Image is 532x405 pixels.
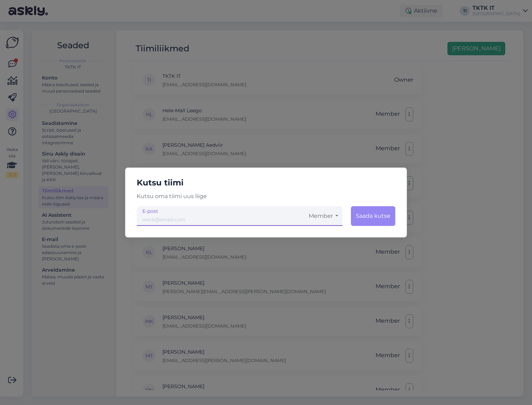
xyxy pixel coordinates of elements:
p: Kutsu oma tiimi uus liige [131,192,401,201]
button: Member [304,206,342,226]
input: work@email.com [137,206,304,226]
h5: Kutsu tiimi [131,176,401,189]
small: E-post [142,208,158,215]
button: Saada kutse [351,206,395,226]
